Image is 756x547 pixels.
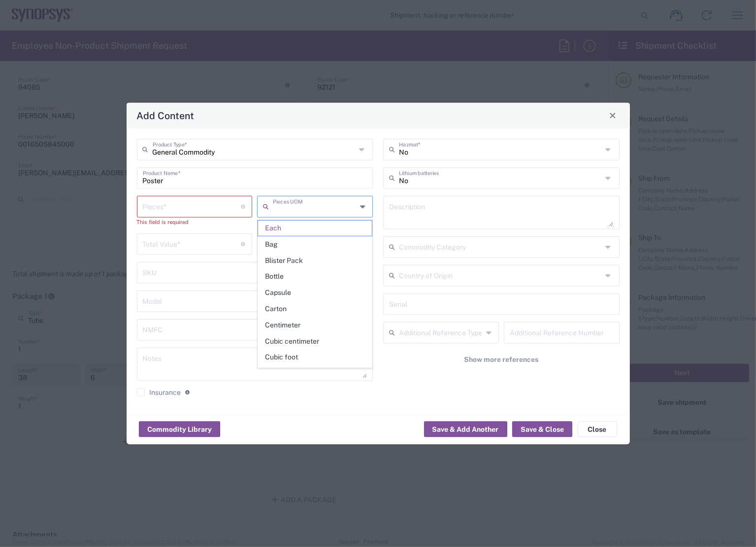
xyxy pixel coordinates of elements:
[258,318,372,333] span: Centimeter
[139,421,220,437] button: Commodity Library
[258,350,372,365] span: Cubic foot
[136,108,194,123] h4: Add Content
[258,221,372,236] span: Each
[606,108,620,122] button: Close
[258,366,372,381] span: Cubic meter
[258,285,372,300] span: Capsule
[578,421,617,437] button: Close
[258,301,372,317] span: Carton
[424,421,507,437] button: Save & Add Another
[258,237,372,252] span: Bag
[258,253,372,268] span: Blister Pack
[137,217,253,226] div: This field is required
[512,421,572,437] button: Save & Close
[258,334,372,349] span: Cubic centimeter
[258,269,372,284] span: Bottle
[137,388,181,396] label: Insurance
[464,354,538,364] span: Show more references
